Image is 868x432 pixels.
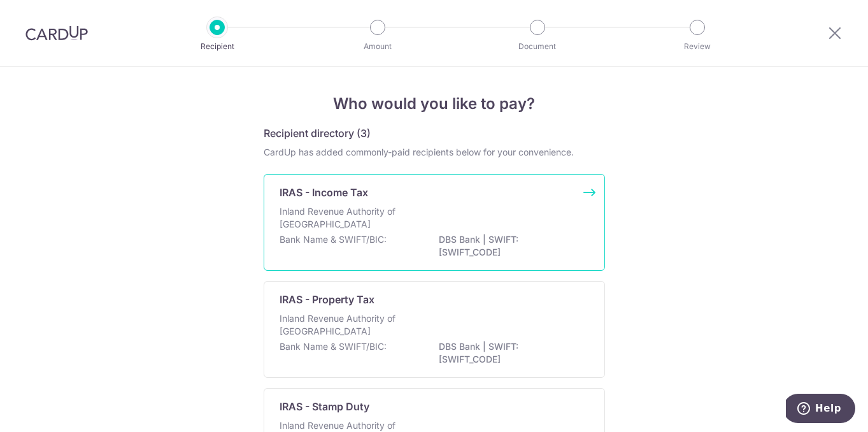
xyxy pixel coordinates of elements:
[650,40,744,53] p: Review
[280,399,369,414] p: IRAS - Stamp Duty
[264,126,371,141] h5: Recipient directory (3)
[280,233,387,246] p: Bank Name & SWIFT/BIC:
[280,340,387,353] p: Bank Name & SWIFT/BIC:
[439,233,581,259] p: DBS Bank | SWIFT: [SWIFT_CODE]
[439,340,581,366] p: DBS Bank | SWIFT: [SWIFT_CODE]
[280,205,415,231] p: Inland Revenue Authority of [GEOGRAPHIC_DATA]
[786,394,855,426] iframe: Opens a widget where you can find more information
[170,40,264,53] p: Recipient
[331,40,425,53] p: Amount
[264,92,605,115] h4: Who would you like to pay?
[280,185,368,200] p: IRAS - Income Tax
[280,312,415,338] p: Inland Revenue Authority of [GEOGRAPHIC_DATA]
[490,40,585,53] p: Document
[25,25,88,41] img: CardUp
[280,292,374,307] p: IRAS - Property Tax
[264,146,605,159] div: CardUp has added commonly-paid recipients below for your convenience.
